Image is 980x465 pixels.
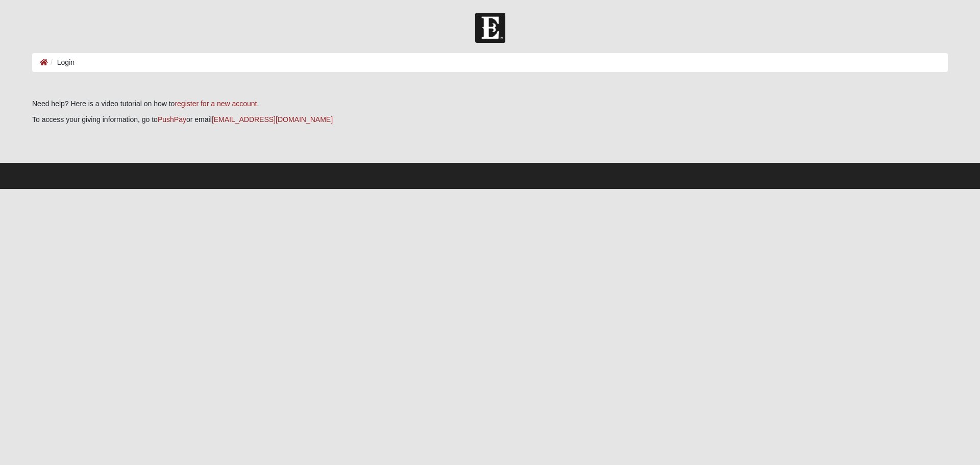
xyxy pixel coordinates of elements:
[32,114,948,125] p: To access your giving information, go to or email
[48,57,75,68] li: Login
[475,13,505,43] img: Church of Eleven22 Logo
[158,115,186,124] a: PushPay
[32,99,948,109] p: Need help? Here is a video tutorial on how to .
[175,100,257,108] a: register for a new account
[212,115,333,124] a: [EMAIL_ADDRESS][DOMAIN_NAME]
